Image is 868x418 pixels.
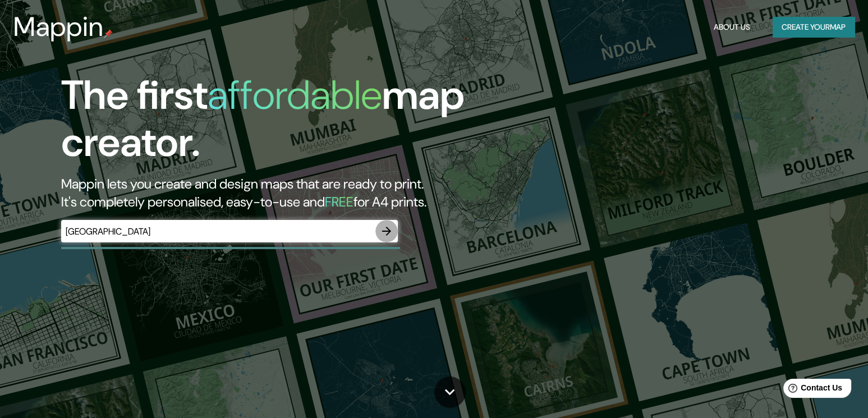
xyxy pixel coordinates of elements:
[61,72,495,175] h1: The first map creator.
[61,175,495,211] h2: Mappin lets you create and design maps that are ready to print. It's completely personalised, eas...
[104,29,113,38] img: mappin-pin
[61,225,375,238] input: Choose your favourite place
[325,193,353,210] h5: FREE
[208,69,382,121] h1: affordable
[768,374,856,406] iframe: Help widget launcher
[709,17,755,38] button: About Us
[773,17,855,38] button: Create yourmap
[13,11,104,43] h3: Mappin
